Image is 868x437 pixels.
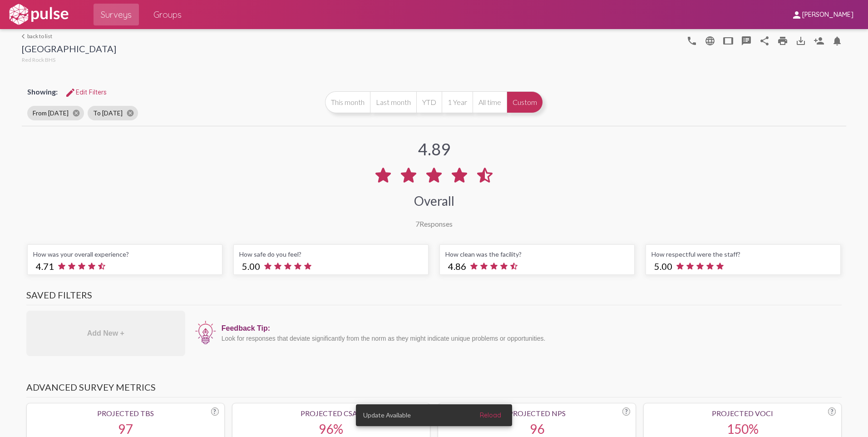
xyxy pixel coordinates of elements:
[194,320,217,345] img: icon12.png
[126,109,134,117] mat-icon: cancel
[448,261,466,272] span: 4.86
[36,261,54,272] span: 4.71
[802,11,853,19] span: [PERSON_NAME]
[211,407,219,416] div: ?
[153,6,182,23] span: Groups
[242,261,260,272] span: 5.00
[445,250,629,258] div: How clean was the facility?
[737,31,755,50] button: speaker_notes
[415,219,419,228] span: 7
[654,261,672,272] span: 5.00
[480,411,501,419] span: Reload
[777,35,788,46] mat-icon: print
[22,33,116,40] a: back to list
[791,10,802,20] mat-icon: person
[72,109,80,117] mat-icon: cancel
[507,91,543,113] button: Custom
[239,250,423,258] div: How safe do you feel?
[810,31,828,50] button: Person
[686,35,697,46] mat-icon: language
[723,35,734,46] mat-icon: tablet
[473,91,507,113] button: All time
[705,35,715,46] mat-icon: language
[65,88,107,96] span: Edit Filters
[146,4,189,25] a: Groups
[27,106,84,120] mat-chip: From [DATE]
[65,87,76,98] mat-icon: Edit Filters
[416,91,442,113] button: YTD
[741,35,752,46] mat-icon: speaker_notes
[832,35,843,46] mat-icon: Bell
[759,35,770,46] mat-icon: Share
[622,407,630,416] div: ?
[683,31,701,50] button: language
[26,311,185,356] div: Add New +
[26,382,842,397] h3: Advanced Survey Metrics
[701,31,719,50] button: language
[370,91,416,113] button: Last month
[828,31,846,50] button: Bell
[58,84,114,100] button: Edit FiltersEdit Filters
[27,87,58,96] span: Showing:
[784,6,861,23] button: [PERSON_NAME]
[444,409,630,417] div: Projected NPS
[473,407,508,423] button: Reload
[22,56,55,63] span: Red Rock BHS
[649,409,836,417] div: Projected VoCI
[828,407,836,416] div: ?
[795,35,806,46] mat-icon: Download
[32,421,219,437] div: 97
[774,31,792,50] a: print
[649,421,836,437] div: 150%
[222,324,837,333] div: Feedback Tip:
[651,250,835,258] div: How respectful were the staff?
[26,289,842,305] h3: Saved Filters
[222,335,837,342] div: Look for responses that deviate significantly from the norm as they might indicate unique problem...
[442,91,473,113] button: 1 Year
[444,421,630,437] div: 96
[719,31,737,50] button: tablet
[363,411,411,420] span: Update Available
[755,31,774,50] button: Share
[792,31,810,50] button: Download
[325,91,370,113] button: This month
[7,3,70,26] img: white-logo.svg
[22,34,27,39] mat-icon: arrow_back_ios
[33,250,217,258] div: How was your overall experience?
[418,139,450,159] div: 4.89
[94,4,139,25] a: Surveys
[238,409,424,417] div: Projected CSAT
[101,6,132,23] span: Surveys
[238,421,424,437] div: 96%
[415,219,453,228] div: Responses
[88,106,138,120] mat-chip: To [DATE]
[22,43,116,56] div: [GEOGRAPHIC_DATA]
[414,193,454,209] div: Overall
[814,35,824,46] mat-icon: Person
[32,409,219,417] div: Projected TBS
